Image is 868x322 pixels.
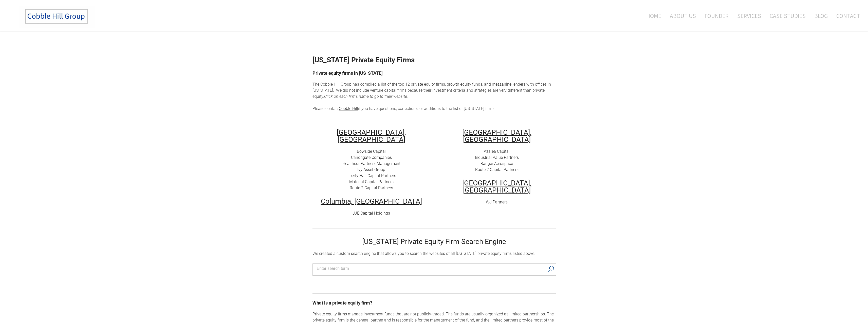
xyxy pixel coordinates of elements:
[481,161,513,166] a: Ranger Aerospace
[312,251,556,257] div: ​​We created a custom search engine that allows you to search the websites of all [US_STATE] priv...
[357,149,386,154] a: Bowside Capital
[312,70,383,76] font: Private equity firms in [US_STATE]
[342,161,400,166] a: Healthcor Partners Management
[349,179,394,184] a: Material Capital Partners
[346,173,396,178] a: Liberty Hall Capital Partners
[312,88,545,99] span: enture capital firms because their investment criteria and strategies are very different than pri...
[462,179,531,194] u: [GEOGRAPHIC_DATA], [GEOGRAPHIC_DATA]
[833,5,860,26] a: Contact
[339,106,358,111] a: Cobble Hill
[321,197,422,205] u: Columbia, [GEOGRAPHIC_DATA]
[357,167,385,172] a: Ivy Asset Group
[766,5,809,26] a: Case Studies
[484,149,510,154] a: Azalea Capital
[546,264,556,274] button: Search
[312,300,372,306] font: What is a private equity firm?
[486,200,508,204] a: WJ Partners
[19,5,95,28] img: The Cobble Hill Group LLC
[312,81,556,112] div: he top 12 private equity firms, growth equity funds, and mezzanine lenders with offices in [US_ST...
[810,5,832,26] a: Blog
[475,155,519,160] a: Industrial Value Partners
[351,155,392,160] a: Canongate Companies
[312,82,393,87] span: The Cobble Hill Group has compiled a list of t
[733,5,765,26] a: Services
[312,238,556,245] h2: [US_STATE] Private Equity Firm Search Engine
[312,56,415,64] strong: [US_STATE] Private Equity Firms
[337,128,406,144] u: [GEOGRAPHIC_DATA], [GEOGRAPHIC_DATA]
[317,265,545,272] input: Search input
[475,167,519,172] a: Route 2 Capital Partners
[312,106,495,111] span: Please contact if you have questions, corrections, or additions to the list of [US_STATE] firms.
[639,5,665,26] a: Home
[462,128,531,144] u: [GEOGRAPHIC_DATA], [GEOGRAPHIC_DATA]
[701,5,732,26] a: Founder
[350,185,393,190] a: Route 2 Capital Partners
[324,94,408,99] em: Click on each firm's name to go to their website. ​
[353,211,390,216] a: JJE Capital Holdings
[666,5,700,26] a: About Us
